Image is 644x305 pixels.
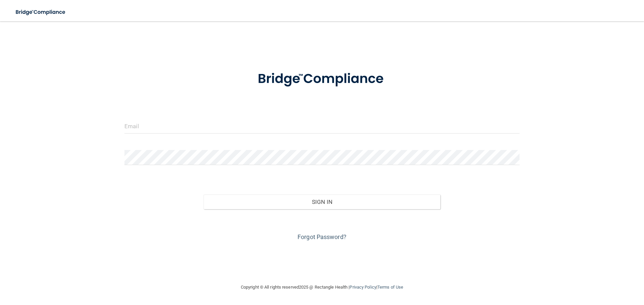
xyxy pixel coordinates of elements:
[200,277,444,298] div: Copyright © All rights reserved 2025 @ Rectangle Health | |
[377,285,403,290] a: Terms of Use
[244,62,400,96] img: bridge_compliance_login_screen.278c3ca4.svg
[204,195,441,209] button: Sign In
[10,5,72,19] img: bridge_compliance_login_screen.278c3ca4.svg
[350,285,376,290] a: Privacy Policy
[298,233,346,240] a: Forgot Password?
[124,119,520,134] input: Email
